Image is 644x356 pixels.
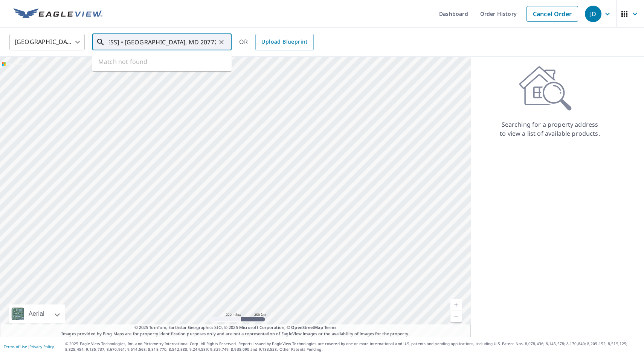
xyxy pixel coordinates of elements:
a: Upload Blueprint [255,34,313,50]
div: Aerial [9,304,65,323]
a: Terms [324,324,337,330]
p: Searching for a property address to view a list of available products. [499,120,600,138]
button: Clear [216,37,227,47]
div: OR [239,34,314,50]
span: Upload Blueprint [261,37,307,47]
a: Current Level 5, Zoom Out [450,311,462,322]
img: EV Logo [14,8,102,20]
a: Current Level 5, Zoom In [450,299,462,311]
span: © 2025 TomTom, Earthstar Geographics SIO, © 2025 Microsoft Corporation, © [134,324,337,331]
p: © 2025 Eagle View Technologies, Inc. and Pictometry International Corp. All Rights Reserved. Repo... [65,341,640,352]
p: | [4,344,54,349]
div: Aerial [26,304,47,323]
input: Search by address or latitude-longitude [109,32,216,53]
a: Privacy Policy [29,344,54,349]
div: JD [585,6,601,22]
a: Terms of Use [4,344,27,349]
div: [GEOGRAPHIC_DATA] [9,32,85,53]
a: Cancel Order [526,6,578,22]
a: OpenStreetMap [291,324,323,330]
